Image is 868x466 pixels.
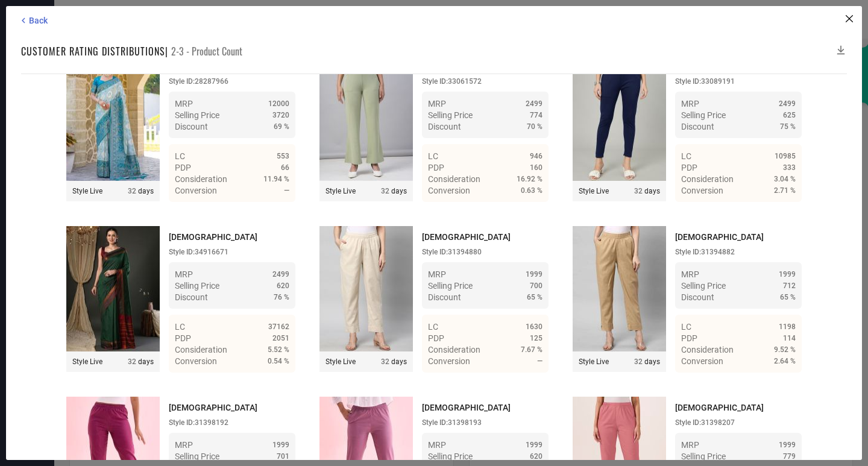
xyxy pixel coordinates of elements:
span: 32 [128,187,136,195]
span: 32 [128,357,136,366]
span: MRP [175,269,193,279]
span: Consideration [681,174,734,184]
span: — [284,186,289,195]
span: 2-3 - Product Count [171,44,242,58]
span: 1999 [526,270,542,279]
span: 125 [530,334,542,342]
span: Selling Price [428,110,473,120]
span: Selling Price [175,110,219,120]
div: Style ID: 33089191 [675,77,802,86]
span: 32 [381,357,389,366]
span: Style Live [325,187,356,195]
span: LC [681,322,691,332]
span: 2.64 % [774,357,796,365]
span: 1999 [526,441,542,449]
span: PDP [428,333,444,343]
span: Selling Price [681,110,726,120]
span: 1198 [779,323,796,331]
span: LC [681,151,691,161]
span: 114 [783,334,796,342]
span: 66 [281,163,289,172]
span: 2499 [272,270,289,279]
span: 9.52 % [774,345,796,354]
span: 0.54 % [268,357,289,365]
span: Selling Price [428,452,473,461]
span: Back [29,16,48,25]
span: 3.04 % [774,175,796,183]
span: MRP [428,99,446,109]
span: 65 % [527,293,542,301]
span: 1999 [779,270,796,279]
span: 69 % [274,122,289,131]
span: 16.92 % [517,175,542,183]
span: Style Live [579,357,609,366]
span: LC [175,151,185,161]
span: PDP [428,163,444,172]
span: PDP [681,163,697,172]
span: 946 [530,152,542,160]
span: Consideration [681,345,734,354]
span: days [128,187,154,195]
span: Discount [175,292,208,302]
div: Style ID: 28287966 [169,77,295,86]
span: Selling Price [175,281,219,291]
span: 2499 [526,99,542,108]
span: Conversion [681,356,723,366]
span: Style Live [325,357,356,366]
span: 1630 [526,323,542,331]
div: Style ID: 31394882 [675,248,802,256]
span: Consideration [428,345,480,354]
span: 700 [530,282,542,290]
span: PDP [175,333,191,343]
span: Selling Price [428,281,473,291]
span: Discount [428,292,461,302]
span: days [381,187,407,195]
span: [DEMOGRAPHIC_DATA] [169,403,257,412]
span: 712 [783,282,796,290]
span: [DEMOGRAPHIC_DATA] [169,232,257,242]
span: [DEMOGRAPHIC_DATA] [675,232,764,242]
span: 65 % [780,293,796,301]
div: Style ID: 33061572 [422,77,549,86]
span: 701 [277,452,289,461]
span: 37162 [268,323,289,331]
span: 7.67 % [521,345,542,354]
span: 75 % [780,122,796,131]
img: Style preview image [573,55,666,181]
span: MRP [681,269,699,279]
div: Style ID: 31398193 [422,418,549,427]
span: Style Live [72,187,102,195]
span: 32 [634,357,643,366]
h1: Customer rating distributions | [21,44,168,58]
span: 0.63 % [521,186,542,195]
div: Style ID: 31398207 [675,418,802,427]
span: MRP [428,269,446,279]
span: Consideration [175,345,227,354]
span: 620 [530,452,542,461]
span: Conversion [175,186,217,195]
span: Conversion [428,186,470,195]
span: 5.52 % [268,345,289,354]
span: [DEMOGRAPHIC_DATA] [422,403,511,412]
div: Style ID: 31394880 [422,248,549,256]
span: [DEMOGRAPHIC_DATA] [675,403,764,412]
span: 11.94 % [263,175,289,183]
span: 3720 [272,111,289,119]
span: Selling Price [681,281,726,291]
span: Style Live [72,357,102,366]
span: LC [428,322,438,332]
span: MRP [681,440,699,450]
img: Style preview image [319,55,413,181]
span: 779 [783,452,796,461]
span: 32 [634,187,643,195]
span: Style Live [579,187,609,195]
img: Style preview image [66,226,160,351]
span: Consideration [428,174,480,184]
span: 553 [277,152,289,160]
span: 32 [381,187,389,195]
span: Discount [428,122,461,131]
span: Conversion [681,186,723,195]
span: 2.71 % [774,186,796,195]
span: Discount [175,122,208,131]
span: 620 [277,282,289,290]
